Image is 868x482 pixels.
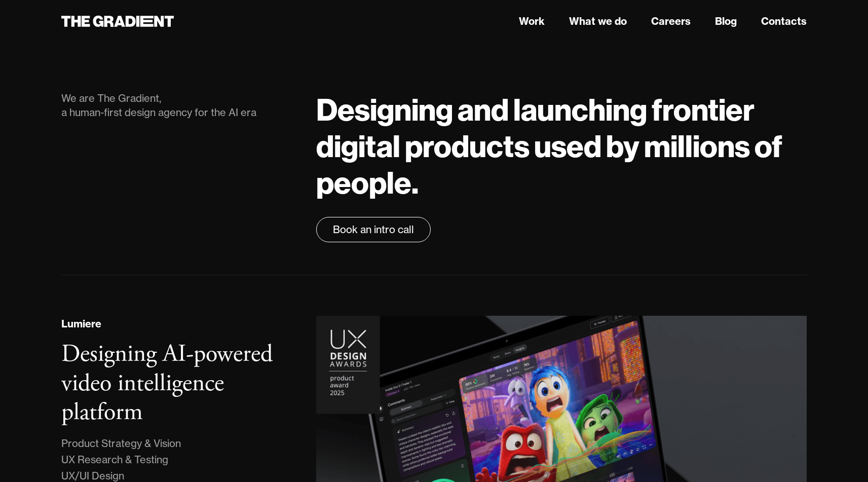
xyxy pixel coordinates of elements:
[61,339,273,428] h3: Designing AI-powered video intelligence platform
[316,91,807,201] h1: Designing and launching frontier digital products used by millions of people.
[61,316,101,331] div: Lumiere
[519,14,545,29] a: Work
[761,14,807,29] a: Contacts
[569,14,627,29] a: What we do
[61,91,296,120] div: We are The Gradient, a human-first design agency for the AI era
[316,217,431,242] a: Book an intro call
[651,14,691,29] a: Careers
[715,14,737,29] a: Blog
